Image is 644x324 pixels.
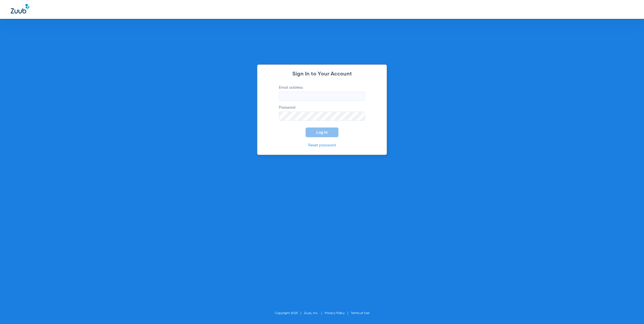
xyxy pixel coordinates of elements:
h2: Sign In to Your Account [271,71,373,77]
li: Zuub, Inc. [304,311,325,316]
input: Password [279,112,365,121]
img: Zuub Logo [11,4,29,13]
a: Privacy Policy [325,312,345,315]
a: Reset password [308,143,336,147]
label: Password [279,105,365,121]
li: Copyright 2025 [275,311,304,316]
span: Log In [316,130,328,135]
a: Terms of Use [351,312,369,315]
button: Log In [306,127,338,137]
input: Email address [279,92,365,101]
label: Email address [279,85,365,101]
